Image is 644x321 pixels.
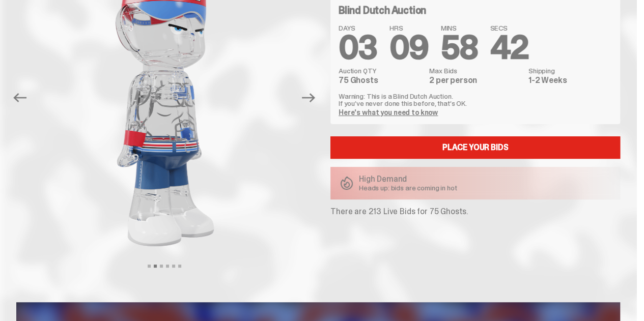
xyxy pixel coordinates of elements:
[339,76,423,84] dd: 75 Ghosts
[330,136,620,159] a: Place your Bids
[441,24,478,32] span: MINS
[166,265,169,268] button: View slide 4
[490,26,528,69] span: 42
[528,76,612,84] dd: 1-2 Weeks
[490,24,528,32] span: SECS
[389,24,429,32] span: HRS
[339,108,438,117] a: Here's what you need to know
[359,175,457,183] p: High Demand
[154,265,157,268] button: View slide 2
[339,67,423,74] dt: Auction QTY
[160,265,163,268] button: View slide 3
[178,265,181,268] button: View slide 6
[389,26,429,69] span: 09
[148,265,151,268] button: View slide 1
[429,67,522,74] dt: Max Bids
[359,184,457,191] p: Heads up: bids are coming in hot
[339,24,377,32] span: DAYS
[9,86,31,109] button: Previous
[297,86,320,109] button: Next
[330,208,620,216] p: There are 213 Live Bids for 75 Ghosts.
[528,67,612,74] dt: Shipping
[339,26,377,69] span: 03
[441,26,478,69] span: 58
[429,76,522,84] dd: 2 per person
[172,265,175,268] button: View slide 5
[339,93,612,107] p: Warning: This is a Blind Dutch Auction. If you’ve never done this before, that’s OK.
[339,5,426,15] h4: Blind Dutch Auction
